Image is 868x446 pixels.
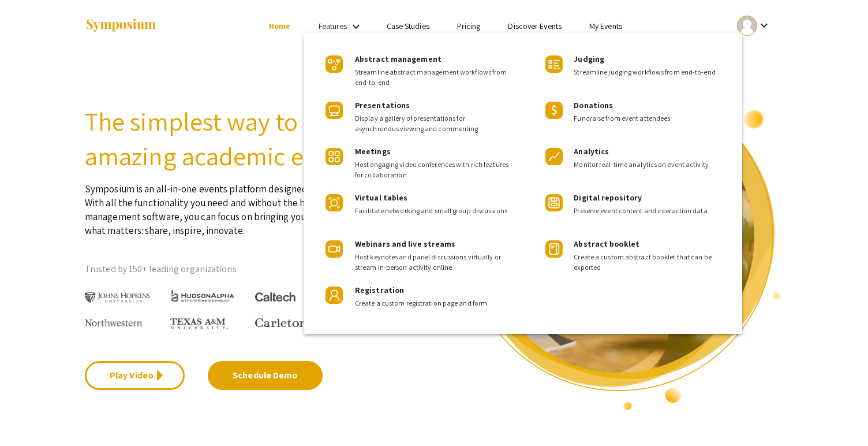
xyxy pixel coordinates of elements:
[325,194,343,211] img: Product Icon
[355,54,442,64] span: Abstract management
[574,54,604,64] span: Judging
[355,67,510,88] span: Streamline abstract management workflows from end-to-end
[574,113,725,124] span: Fundraise from event attendees
[574,67,725,77] span: Streamline judging workflows from end-to-end
[574,146,609,157] span: Analytics
[355,206,510,216] span: Facilitate networking and small group discussions
[574,159,725,170] span: Monitor real-time analytics on event activity
[545,55,563,73] img: Product Icon
[574,100,613,110] span: Donations
[355,239,456,249] span: Webinars and live streams
[355,159,510,180] span: Host engaging video conferences with rich features for collaboration
[355,100,410,110] span: Presentations
[545,148,563,165] img: Product Icon
[325,240,343,258] img: Product Icon
[355,298,510,309] span: Create a custom registration page and form
[545,194,563,211] img: Product Icon
[325,287,343,304] img: Product Icon
[355,146,391,157] span: Meetings
[355,113,510,134] span: Display a gallery of presentations for asynchronous viewing and commenting
[574,206,725,216] span: Preserve event content and interaction data
[355,192,407,203] span: Virtual tables
[325,55,343,73] img: Product Icon
[325,102,343,119] img: Product Icon
[325,148,343,165] img: Product Icon
[545,240,563,258] img: Product Icon
[355,252,510,273] span: Host keynotes and panel discussions virtually or stream in-person activity online
[574,252,725,273] span: Create a custom abstract booklet that can be exported
[545,102,563,119] img: Product Icon
[574,239,639,249] span: Abstract booklet
[355,285,404,295] span: Registration
[574,192,642,203] span: Digital repository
